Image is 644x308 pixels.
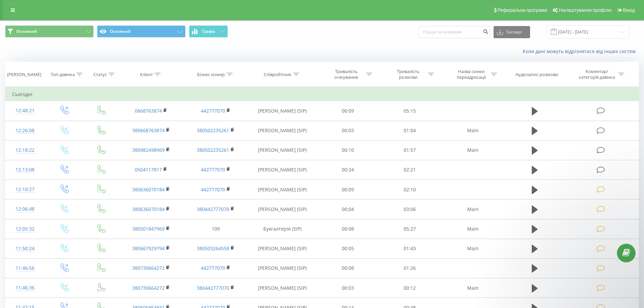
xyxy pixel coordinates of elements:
[379,239,441,258] td: 01:43
[132,265,165,271] a: 380730664272
[248,258,317,278] td: [PERSON_NAME] (SIP)
[183,219,247,239] td: 109
[379,140,441,160] td: 01:57
[379,121,441,140] td: 01:04
[132,127,165,134] a: 380668763874
[12,203,38,216] div: 12:06:48
[140,72,153,77] div: Клієнт
[440,219,505,239] td: Main
[189,25,228,38] button: Графік
[97,25,186,38] button: Основний
[498,7,547,13] span: Реферальна програма
[317,239,379,258] td: 00:05
[135,166,162,173] a: 0504117817
[197,245,229,252] a: 380503264558
[132,206,165,212] a: 380636070184
[379,278,441,298] td: 00:12
[93,72,107,77] div: Статус
[623,7,635,13] span: Вихід
[135,108,162,114] a: 0668763874
[5,25,94,38] button: Основний
[328,69,364,80] div: Тривалість очікування
[379,180,441,199] td: 02:10
[419,26,490,38] input: Пошук за номером
[132,226,165,232] a: 380501847969
[494,26,530,38] button: Експорт
[559,7,612,13] span: Налаштування профілю
[12,144,38,157] div: 12:18:22
[317,160,379,180] td: 00:24
[317,219,379,239] td: 00:08
[317,258,379,278] td: 00:08
[390,69,426,80] div: Тривалість розмови
[12,163,38,176] div: 12:13:08
[379,258,441,278] td: 01:26
[202,29,215,34] span: Графік
[248,160,317,180] td: [PERSON_NAME] (SIP)
[197,72,225,77] div: Бізнес номер
[317,199,379,219] td: 00:04
[440,140,505,160] td: Main
[317,121,379,140] td: 00:03
[317,278,379,298] td: 00:03
[51,72,75,77] div: Тип дзвінка
[7,72,41,77] div: [PERSON_NAME]
[248,140,317,160] td: [PERSON_NAME] (SIP)
[201,265,225,271] a: 442777070
[248,121,317,140] td: [PERSON_NAME] (SIP)
[440,278,505,298] td: Main
[248,101,317,121] td: [PERSON_NAME] (SIP)
[379,199,441,219] td: 03:06
[197,206,229,212] a: 380442777070
[453,69,489,80] div: Назва схеми переадресації
[132,147,165,153] a: 380982498969
[523,48,639,54] a: Коли дані можуть відрізнятися вiд інших систем
[12,242,38,255] div: 11:50:24
[317,140,379,160] td: 00:10
[248,239,317,258] td: [PERSON_NAME] (SIP)
[197,127,229,134] a: 380502235261
[12,281,38,294] div: 11:46:36
[12,124,38,137] div: 12:26:08
[132,186,165,193] a: 380636070184
[248,199,317,219] td: [PERSON_NAME] (SIP)
[16,29,37,34] span: Основний
[132,285,165,291] a: 380730664272
[201,108,225,114] a: 442777070
[248,278,317,298] td: [PERSON_NAME] (SIP)
[201,166,225,173] a: 442777070
[197,147,229,153] a: 380502235261
[264,72,291,77] div: Співробітник
[577,69,617,80] div: Коментар/категорія дзвінка
[12,222,38,236] div: 12:05:32
[197,285,229,291] a: 380442777070
[12,183,38,196] div: 12:10:27
[248,180,317,199] td: [PERSON_NAME] (SIP)
[440,199,505,219] td: Main
[516,72,558,77] div: Аудіозапис розмови
[5,88,639,101] td: Сьогодні
[379,101,441,121] td: 05:15
[201,186,225,193] a: 442777070
[12,262,38,275] div: 11:46:56
[440,239,505,258] td: Main
[12,104,38,117] div: 12:48:21
[248,219,317,239] td: Бухгалтерія (SIP)
[317,101,379,121] td: 00:09
[317,180,379,199] td: 00:09
[379,219,441,239] td: 05:27
[379,160,441,180] td: 02:21
[621,270,637,286] iframe: Intercom live chat
[132,245,165,252] a: 380667929794
[440,121,505,140] td: Main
